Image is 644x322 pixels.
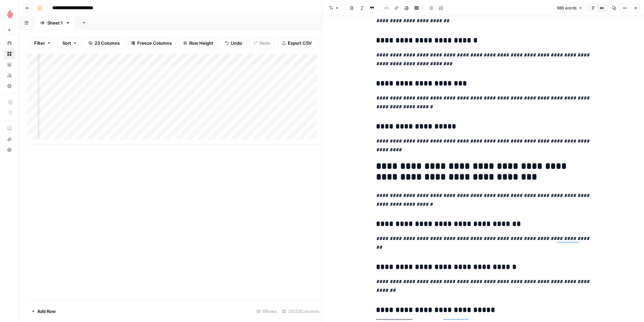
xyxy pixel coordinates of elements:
[254,306,279,317] div: 6 Rows
[249,38,275,48] button: Redo
[4,81,15,91] a: Settings
[288,40,312,46] span: Export CSV
[557,5,577,11] span: 986 words
[260,40,270,46] span: Redo
[34,16,76,30] a: Sheet 1
[127,38,176,48] button: Freeze Columns
[4,70,15,81] a: Usage
[58,38,82,48] button: Sort
[62,40,71,46] span: Sort
[84,38,124,48] button: 23 Columns
[4,134,15,145] button: What's new?
[137,40,172,46] span: Freeze Columns
[4,48,15,59] a: Browse
[4,59,15,70] a: Your Data
[30,38,55,48] button: Filter
[4,38,15,48] a: Home
[4,8,16,20] img: Lightspeed Logo
[554,4,586,12] button: 986 words
[279,306,322,317] div: 23/23 Columns
[220,38,247,48] button: Undo
[4,134,14,144] div: What's new?
[27,306,60,317] button: Add Row
[95,40,120,46] span: 23 Columns
[4,123,15,134] a: AirOps Academy
[231,40,242,46] span: Undo
[34,40,45,46] span: Filter
[189,40,213,46] span: Row Height
[37,308,56,315] span: Add Row
[4,145,15,155] button: Help + Support
[47,19,63,26] div: Sheet 1
[4,5,15,22] button: Workspace: Lightspeed
[277,38,316,48] button: Export CSV
[179,38,218,48] button: Row Height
